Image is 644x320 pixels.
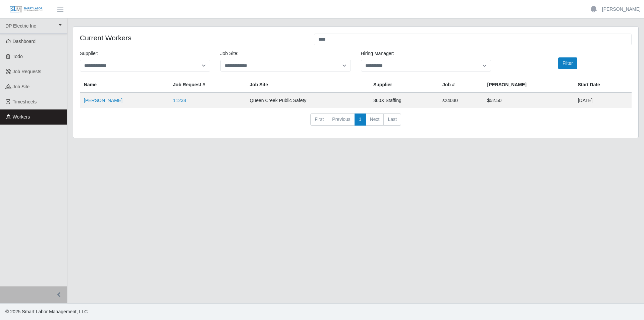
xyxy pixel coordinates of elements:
[80,113,632,131] nav: pagination
[220,50,238,57] label: job site:
[438,77,483,93] th: Job #
[80,50,98,57] label: Supplier:
[369,93,438,108] td: 360X Staffing
[169,77,246,93] th: Job Request #
[574,93,632,108] td: [DATE]
[602,6,641,13] a: [PERSON_NAME]
[361,50,394,57] label: Hiring Manager:
[13,39,36,44] span: Dashboard
[438,93,483,108] td: s24030
[80,34,304,42] h4: Current Workers
[483,93,574,108] td: $52.50
[13,114,30,120] span: Workers
[369,77,438,93] th: Supplier
[355,113,366,126] a: 1
[246,77,369,93] th: job site
[80,77,169,93] th: Name
[483,77,574,93] th: [PERSON_NAME]
[9,6,43,13] img: SLM Logo
[13,84,30,89] span: job site
[558,57,577,69] button: Filter
[84,98,122,103] a: [PERSON_NAME]
[173,98,186,103] a: 11238
[574,77,632,93] th: Start Date
[246,93,369,108] td: Queen Creek Public Safety
[13,54,23,59] span: Todo
[13,69,42,74] span: Job Requests
[5,309,88,314] span: © 2025 Smart Labor Management, LLC
[13,99,37,104] span: Timesheets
